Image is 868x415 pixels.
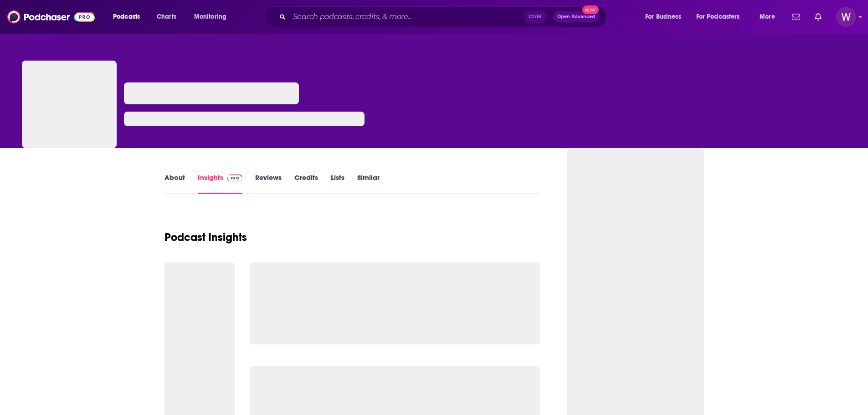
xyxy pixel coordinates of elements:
a: About [164,173,185,194]
button: open menu [188,10,238,24]
img: Podchaser - Follow, Share and Rate Podcasts [7,8,95,26]
span: New [582,5,599,14]
span: Open Advanced [557,15,595,19]
span: For Business [645,10,681,23]
span: Monitoring [194,10,226,23]
a: Lists [331,173,344,194]
a: Similar [357,173,380,194]
h1: Podcast Insights [164,231,247,244]
button: Show profile menu [836,7,856,27]
a: Credits [294,173,318,194]
input: Search podcasts, credits, & more... [289,10,524,24]
span: Podcasts [113,10,140,23]
span: For Podcasters [696,10,740,23]
button: open menu [107,10,152,24]
div: Search podcasts, credits, & more... [273,6,616,27]
span: Charts [157,10,176,23]
img: Podchaser Pro [227,174,243,182]
span: Ctrl K [524,11,546,23]
img: User Profile [836,7,856,27]
button: open menu [639,10,693,24]
button: open menu [753,10,786,24]
button: open menu [690,10,753,24]
a: Reviews [255,173,282,194]
span: Logged in as williammwhite [836,7,856,27]
a: Charts [151,10,182,24]
a: Show notifications dropdown [811,9,825,25]
button: Open AdvancedNew [553,11,599,22]
a: InsightsPodchaser Pro [198,173,243,194]
a: Show notifications dropdown [788,9,804,25]
span: More [760,10,775,23]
